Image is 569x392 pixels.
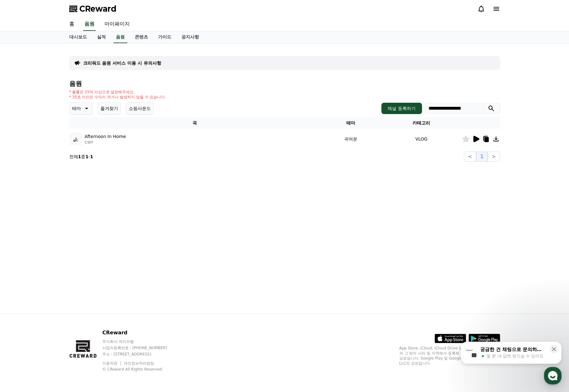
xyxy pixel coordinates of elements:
[2,200,42,216] a: 홈
[153,31,176,43] a: 가이드
[64,18,79,31] a: 홈
[69,117,321,129] th: 곡
[69,153,93,160] p: 전체 중 -
[69,89,166,95] p: * 볼륨은 15% 이상으로 설정해주세요.
[476,152,487,162] button: 1
[98,102,121,115] button: 즐겨찾기
[69,80,500,87] h4: 음원
[102,329,179,337] p: CReward
[83,60,161,66] a: 크리워드 음원 서비스 이용 시 유의사항
[69,95,166,100] p: * 35초 미만은 수익이 적거나 발생하지 않을 수 있습니다.
[102,361,122,366] a: 이용약관
[69,102,93,115] button: 테마
[81,200,121,216] a: 설정
[85,140,126,145] p: CWY
[381,117,462,129] th: 카테고리
[64,31,92,43] a: 대시보드
[85,154,88,159] strong: 1
[90,154,93,159] strong: 1
[487,152,500,162] button: >
[102,367,179,372] p: © CReward All Rights Reserved.
[176,31,204,43] a: 공지사항
[100,18,135,31] a: 마이페이지
[20,209,24,214] span: 홈
[72,104,81,113] p: 테마
[78,154,81,159] strong: 1
[58,210,65,215] span: 대화
[83,18,96,31] a: 음원
[113,31,127,43] a: 음원
[464,152,476,162] button: <
[69,4,117,14] a: CReward
[42,200,81,216] a: 대화
[130,31,153,43] a: 콘텐츠
[102,345,179,350] p: 사업자등록번호 : [PHONE_NUMBER]
[70,133,82,145] img: music
[320,117,381,129] th: 테마
[85,133,126,140] p: Afternoon In Home
[381,129,462,149] td: VLOG
[79,4,117,14] span: CReward
[102,352,179,357] p: 주소 : [STREET_ADDRESS]
[381,103,422,114] button: 채널 등록하기
[126,102,154,115] button: 쇼핑사운드
[399,346,500,366] p: App Store, iCloud, iCloud Drive 및 iTunes Store는 미국과 그 밖의 나라 및 지역에서 등록된 Apple Inc.의 서비스 상표입니다. Goo...
[320,129,381,149] td: 귀여운
[102,339,179,344] p: 주식회사 와이피랩
[124,361,154,366] a: 개인정보처리방침
[92,31,111,43] a: 실적
[97,209,105,214] span: 설정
